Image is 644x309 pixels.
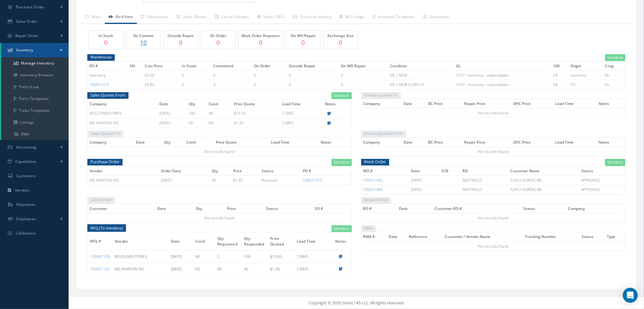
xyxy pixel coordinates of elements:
td: $1.30 [231,175,260,185]
th: Status [580,166,625,175]
th: Price [225,204,264,213]
th: Lead Time [269,137,319,147]
td: [DATE] [168,263,193,275]
th: Company [88,99,158,109]
th: GL [454,61,552,71]
span: Shipments [16,202,36,207]
th: UM [551,61,569,71]
td: NE [207,109,232,118]
span: Accounting [16,145,36,150]
span: Inventory [90,73,106,78]
th: Date [155,204,194,213]
span: Service Quotes From [361,130,406,137]
th: On Order [252,61,287,71]
th: Price Quote [232,99,280,109]
a: Bird View [105,11,137,24]
td: BISCO INDUSTRIES [88,109,158,118]
td: No [603,80,625,89]
td: MG AVIATION INC [112,263,168,275]
span: Sales Quotes To [87,130,123,137]
span: Customers [16,173,36,178]
td: No records found [361,213,625,222]
span: Date [171,238,180,244]
td: APPROVED [580,175,625,185]
a: 10 [128,38,159,47]
a: Manage Inventory [1,57,69,69]
td: R40799525 [461,175,508,185]
a: See More [605,54,625,61]
a: WO Usage [335,11,369,24]
a: 100001128 [90,254,110,259]
a: 100011315 [303,178,323,183]
td: 40 [241,263,268,275]
a: Service Quotes [211,11,253,24]
td: 0 [339,71,388,80]
td: 40 [187,118,207,128]
a: Documents [419,11,454,24]
td: $15.65 [232,109,280,118]
a: Parts Templates [1,93,69,105]
p: 0 [325,38,356,47]
th: Origin [569,61,603,71]
a: 100001105 [90,266,110,272]
p: 0 [240,38,281,47]
span: Qty Responded [244,235,264,246]
td: 0 [252,71,287,80]
a: Inventory [1,43,69,57]
th: Qty [194,204,225,213]
a: Parts Issue [1,81,69,93]
td: 0 [287,80,339,89]
th: On WO Repair [339,61,388,71]
a: Inventory Browser [1,69,69,81]
td: [DATE] [168,250,193,263]
th: Customer [88,204,155,213]
span: Cond [195,238,205,244]
th: Price [231,166,260,175]
td: MG AVIATION INC [88,175,159,185]
h5: Exchange Due [325,34,356,38]
td: $1.30 [232,118,280,128]
a: See More [332,92,352,99]
td: [DATE] [409,175,440,185]
span: Repair Order [15,33,39,38]
th: Price Quote [214,137,269,147]
td: 7 DAYS [280,118,323,128]
a: Warehouse [137,11,172,24]
td: No [603,71,625,80]
th: Vendor [88,166,159,175]
h5: On Order [203,34,234,38]
span: Vendors [15,188,30,193]
span: Calibration [16,231,36,236]
th: Status [264,204,313,213]
th: Status [580,232,605,241]
span: Purchase Order [16,4,45,10]
th: OHC Price [511,99,553,108]
span: Repair Order [361,196,391,204]
th: Repair Price [462,99,511,108]
span: Service Quotes To [361,91,401,99]
td: NS [193,263,215,275]
a: Sales Quotes [172,11,211,24]
span: Sales Quotes From [87,91,128,99]
th: Status [521,204,566,213]
td: PO [569,80,603,89]
th: Cnsg [603,61,625,71]
th: SN [128,61,143,71]
span: Work Order [361,158,389,166]
span: Notes [335,238,346,244]
a: RMA [1,128,69,140]
span: Sales Order [87,196,115,204]
span: Inventory [16,47,33,53]
td: No records found [88,213,352,222]
th: Cond [207,99,232,109]
p: 0 [165,38,196,47]
a: 100021494 [363,187,383,192]
td: - [128,80,143,89]
th: PO # [301,166,351,175]
a: See More [332,159,352,166]
span: RFQ (To Vendors) [87,224,126,232]
th: BC Price [426,137,462,147]
td: 0 [339,80,388,89]
td: 0 [287,71,339,80]
span: Warehouse [87,53,115,61]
